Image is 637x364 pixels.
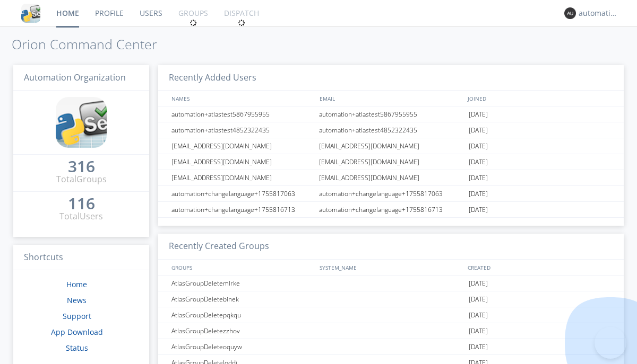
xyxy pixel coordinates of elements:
[469,202,488,218] span: [DATE]
[158,291,624,307] a: AtlasGroupDeletebinek[DATE]
[158,234,624,260] h3: Recently Created Groups
[169,91,314,106] div: NAMES
[51,327,103,337] a: App Download
[316,122,466,138] div: automation+atlastest4852322435
[469,307,488,323] span: [DATE]
[469,339,488,355] span: [DATE]
[169,138,316,154] div: [EMAIL_ADDRESS][DOMAIN_NAME]
[68,161,95,172] div: 316
[169,323,316,339] div: AtlasGroupDeletezzhov
[158,154,624,170] a: [EMAIL_ADDRESS][DOMAIN_NAME][EMAIL_ADDRESS][DOMAIN_NAME][DATE]
[316,202,466,217] div: automation+changelanguage+1755816713
[469,106,488,122] span: [DATE]
[56,173,107,185] div: Total Groups
[158,106,624,122] a: automation+atlastest5867955955automation+atlastest5867955955[DATE]
[469,138,488,154] span: [DATE]
[316,170,466,185] div: [EMAIL_ADDRESS][DOMAIN_NAME]
[68,198,95,209] div: 116
[316,138,466,154] div: [EMAIL_ADDRESS][DOMAIN_NAME]
[158,202,624,218] a: automation+changelanguage+1755816713automation+changelanguage+1755816713[DATE]
[169,106,316,122] div: automation+atlastest5867955955
[169,291,316,307] div: AtlasGroupDeletebinek
[316,186,466,201] div: automation+changelanguage+1755817063
[317,91,465,106] div: EMAIL
[169,307,316,323] div: AtlasGroupDeletepqkqu
[68,198,95,210] a: 116
[469,170,488,186] span: [DATE]
[158,170,624,186] a: [EMAIL_ADDRESS][DOMAIN_NAME][EMAIL_ADDRESS][DOMAIN_NAME][DATE]
[68,161,95,173] a: 316
[317,260,465,275] div: SYSTEM_NAME
[59,210,103,223] div: Total Users
[169,122,316,138] div: automation+atlastest4852322435
[465,260,614,275] div: CREATED
[13,245,149,271] h3: Shortcuts
[24,72,126,83] span: Automation Organization
[469,154,488,170] span: [DATE]
[56,97,107,148] img: cddb5a64eb264b2086981ab96f4c1ba7
[158,307,624,323] a: AtlasGroupDeletepqkqu[DATE]
[469,323,488,339] span: [DATE]
[158,276,624,291] a: AtlasGroupDeletemlrke[DATE]
[469,186,488,202] span: [DATE]
[158,186,624,202] a: automation+changelanguage+1755817063automation+changelanguage+1755817063[DATE]
[158,122,624,138] a: automation+atlastest4852322435automation+atlastest4852322435[DATE]
[238,19,245,26] img: spin.svg
[169,202,316,217] div: automation+changelanguage+1755816713
[169,276,316,291] div: AtlasGroupDeletemlrke
[158,138,624,154] a: [EMAIL_ADDRESS][DOMAIN_NAME][EMAIL_ADDRESS][DOMAIN_NAME][DATE]
[66,279,87,289] a: Home
[595,327,626,359] iframe: Toggle Customer Support
[169,260,314,275] div: GROUPS
[21,4,40,23] img: cddb5a64eb264b2086981ab96f4c1ba7
[469,276,488,291] span: [DATE]
[469,122,488,138] span: [DATE]
[190,19,197,26] img: spin.svg
[158,65,624,91] h3: Recently Added Users
[169,154,316,170] div: [EMAIL_ADDRESS][DOMAIN_NAME]
[316,154,466,170] div: [EMAIL_ADDRESS][DOMAIN_NAME]
[465,91,614,106] div: JOINED
[63,311,91,321] a: Support
[169,339,316,354] div: AtlasGroupDeleteoquyw
[67,295,87,305] a: News
[579,8,618,19] div: automation+atlas0003
[158,323,624,339] a: AtlasGroupDeletezzhov[DATE]
[158,339,624,355] a: AtlasGroupDeleteoquyw[DATE]
[469,291,488,307] span: [DATE]
[169,186,316,201] div: automation+changelanguage+1755817063
[316,106,466,122] div: automation+atlastest5867955955
[66,343,88,353] a: Status
[169,170,316,185] div: [EMAIL_ADDRESS][DOMAIN_NAME]
[564,7,576,19] img: 373638.png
